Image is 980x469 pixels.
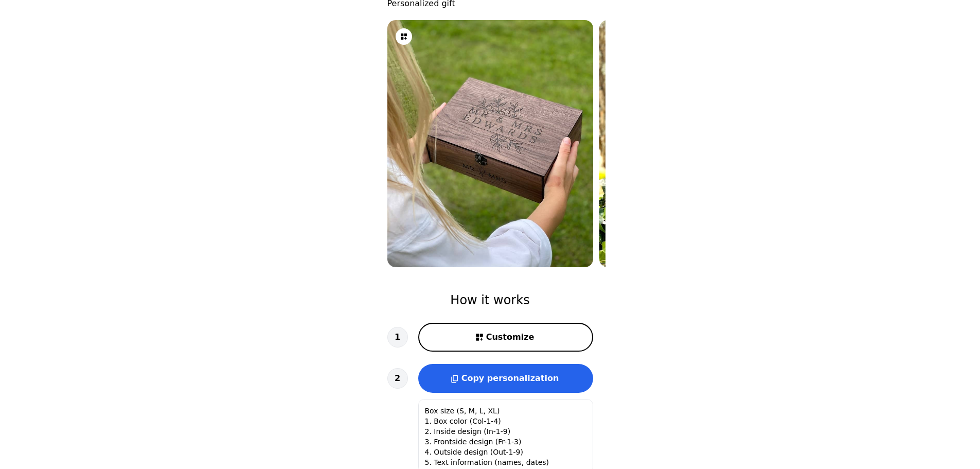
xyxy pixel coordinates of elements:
[387,292,593,308] h2: How it works
[461,373,559,383] span: Copy personalization
[418,323,593,352] button: Customize
[395,331,400,343] span: 1
[486,331,534,343] span: Customize
[418,364,593,393] button: Copy personalization
[599,6,805,281] img: 2.jpeg
[395,372,400,385] span: 2
[387,6,593,281] img: 1.jpeg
